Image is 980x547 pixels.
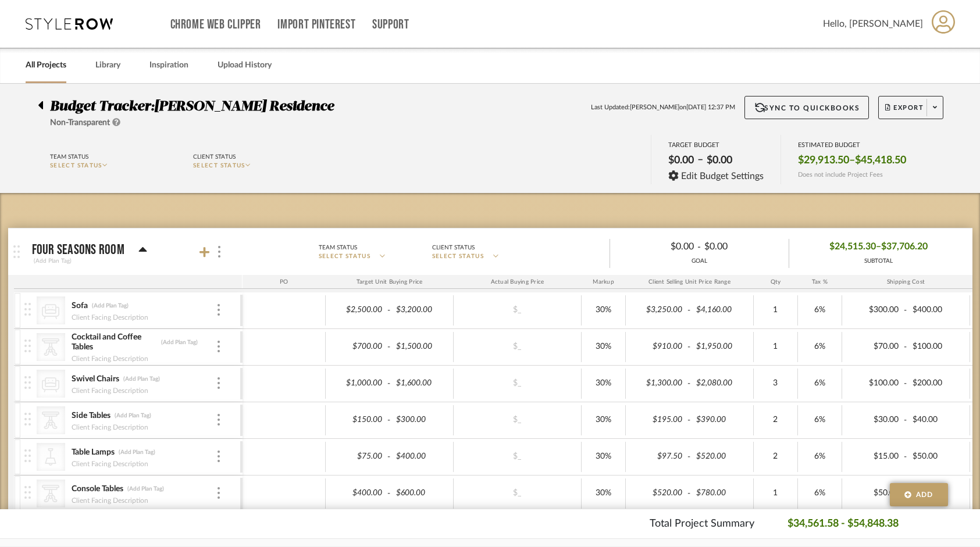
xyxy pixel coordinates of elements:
[326,275,454,289] div: Target Unit Buying Price
[386,451,393,463] span: -
[757,375,794,392] div: 3
[24,486,31,499] img: vertical-grip.svg
[329,375,386,392] div: $1,000.00
[629,412,686,428] div: $195.00
[902,305,909,316] span: -
[757,448,794,465] div: 2
[329,448,386,465] div: $75.00
[218,341,220,352] img: 3dots-v.svg
[32,243,124,257] p: Four Seasons Room
[846,375,903,392] div: $100.00
[757,412,794,428] div: 2
[846,485,903,502] div: $50.00
[829,238,876,256] span: $24,515.30
[902,414,909,426] span: -
[878,96,943,119] button: Export
[629,375,686,392] div: $1,300.00
[798,275,842,289] div: Tax %
[846,412,903,428] div: $30.00
[24,303,31,316] img: vertical-grip.svg
[32,256,73,266] div: (Add Plan Tag)
[13,245,20,258] img: grip.svg
[485,448,549,465] div: $_
[619,238,697,256] div: $0.00
[393,485,450,502] div: $600.00
[71,421,149,433] div: Client Facing Description
[218,246,220,258] img: 3dots-v.svg
[909,375,966,392] div: $200.00
[909,448,966,465] div: $50.00
[686,341,693,353] span: -
[801,485,838,502] div: 6%
[665,151,697,170] div: $0.00
[71,447,115,458] div: Table Lamps
[693,375,750,392] div: $2,080.00
[24,413,31,426] img: vertical-grip.svg
[693,448,750,465] div: $520.00
[686,305,693,316] span: -
[329,412,386,428] div: $150.00
[757,302,794,319] div: 1
[372,20,409,30] a: Support
[71,385,149,396] div: Client Facing Description
[909,338,966,355] div: $100.00
[170,20,261,30] a: Chrome Web Clipper
[876,238,881,256] span: –
[902,378,909,389] span: -
[193,163,245,169] span: SELECT STATUS
[686,488,693,499] span: -
[71,301,88,312] div: Sofa
[693,412,750,428] div: $390.00
[846,338,903,355] div: $70.00
[71,458,149,470] div: Client Facing Description
[218,414,220,426] img: 3dots-v.svg
[393,412,450,428] div: $300.00
[485,302,549,319] div: $_
[629,338,686,355] div: $910.00
[386,378,393,389] span: -
[127,485,165,493] div: (Add Plan Tag)
[846,448,903,465] div: $15.00
[24,339,31,352] img: vertical-grip.svg
[629,485,686,502] div: $520.00
[118,448,156,456] div: (Add Plan Tag)
[218,58,272,73] a: Upload History
[703,151,736,170] div: $0.00
[243,275,326,289] div: PO
[114,412,152,420] div: (Add Plan Tag)
[909,302,966,319] div: $400.00
[849,154,855,167] span: –
[701,238,779,256] div: $0.00
[585,485,622,502] div: 30%
[626,275,754,289] div: Client Selling Unit Price Range
[902,451,909,463] span: -
[24,376,31,389] img: vertical-grip.svg
[26,58,66,73] a: All Projects
[909,412,966,428] div: $40.00
[218,304,220,316] img: 3dots-v.svg
[50,119,110,127] span: Non-Transparent
[585,375,622,392] div: 30%
[744,96,869,119] button: Sync to QuickBooks
[432,242,475,253] div: Client Status
[154,99,334,113] span: [PERSON_NAME] Residence
[50,99,154,113] span: Budget Tracker:
[693,302,750,319] div: $4,160.00
[686,451,693,463] span: -
[679,103,686,113] span: on
[193,152,236,162] div: Client Status
[591,103,630,113] span: Last Updated:
[161,338,198,346] div: (Add Plan Tag)
[585,338,622,355] div: 30%
[71,374,120,385] div: Swivel Chairs
[686,103,735,113] span: [DATE] 12:37 PM
[754,275,798,289] div: Qty
[855,154,906,167] span: $45,418.50
[842,275,970,289] div: Shipping Cost
[329,338,386,355] div: $700.00
[881,238,928,256] span: $37,706.20
[329,302,386,319] div: $2,500.00
[681,171,764,181] span: Edit Budget Settings
[801,302,838,319] div: 6%
[218,487,220,499] img: 3dots-v.svg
